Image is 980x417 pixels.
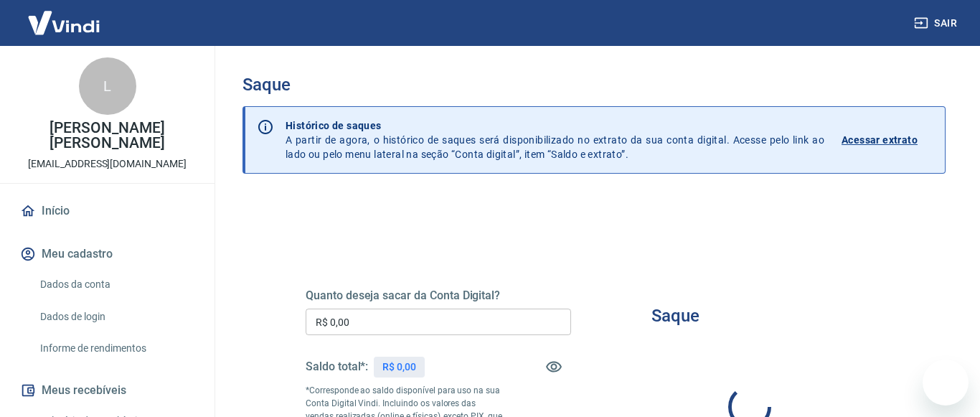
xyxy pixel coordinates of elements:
p: R$ 0,00 [382,360,416,375]
p: Histórico de saques [286,118,824,133]
button: Meus recebíveis [17,375,197,406]
img: Vindi [17,1,110,44]
a: Dados da conta [34,270,197,299]
p: Acessar extrato [842,133,918,147]
p: [PERSON_NAME] [PERSON_NAME] [11,121,203,151]
a: Início [17,195,197,227]
p: A partir de agora, o histórico de saques será disponibilizado no extrato da sua conta digital. Ac... [286,118,824,161]
a: Dados de login [34,302,197,332]
button: Meu cadastro [17,238,197,270]
h5: Quanto deseja sacar da Conta Digital? [306,289,571,303]
h5: Saldo total*: [306,360,368,374]
h3: Saque [651,306,699,326]
a: Acessar extrato [842,118,933,161]
button: Sair [911,10,963,37]
iframe: Botão para abrir a janela de mensagens [923,360,969,406]
div: L [79,57,136,115]
h3: Saque [242,75,946,95]
a: Informe de rendimentos [34,334,197,363]
p: [EMAIL_ADDRESS][DOMAIN_NAME] [28,156,187,172]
